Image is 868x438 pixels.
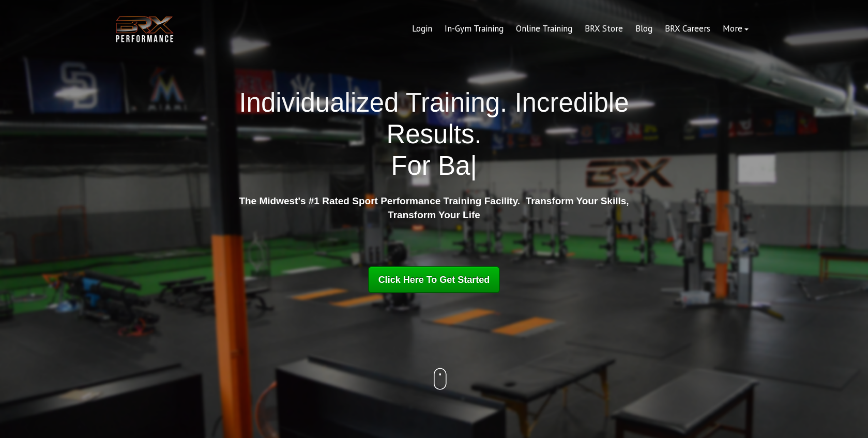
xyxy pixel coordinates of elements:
[629,17,659,41] a: Blog
[378,275,490,285] span: Click Here To Get Started
[235,87,633,182] h1: Individualized Training. Incredible Results.
[470,151,477,180] span: |
[717,17,755,41] a: More
[239,195,629,220] strong: The Midwest's #1 Rated Sport Performance Training Facility. Transform Your Skills, Transform Your...
[406,17,438,41] a: Login
[114,13,176,45] img: BRX Transparent Logo-2
[659,17,717,41] a: BRX Careers
[406,17,755,41] div: Navigation Menu
[578,17,629,41] a: BRX Store
[438,17,510,41] a: In-Gym Training
[510,17,578,41] a: Online Training
[368,266,500,293] a: Click Here To Get Started
[391,151,470,180] span: For Ba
